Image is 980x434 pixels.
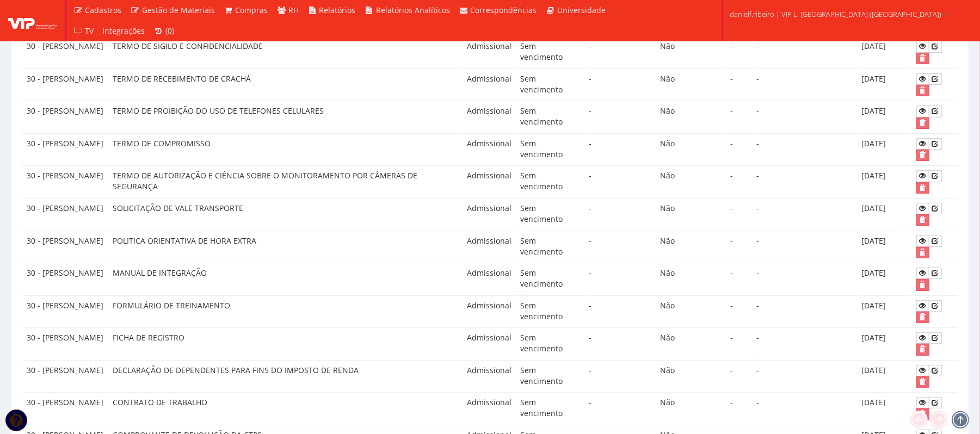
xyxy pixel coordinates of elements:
[585,263,656,296] td: -
[585,198,656,231] td: -
[656,69,726,101] td: Não
[103,26,145,36] span: Integrações
[753,166,858,199] td: -
[22,36,108,69] td: 30 - [PERSON_NAME]
[726,328,753,361] td: -
[726,295,753,328] td: -
[726,360,753,393] td: -
[857,69,911,101] td: [DATE]
[22,295,108,328] td: 30 - [PERSON_NAME]
[753,133,858,166] td: -
[8,13,57,29] img: logo
[22,69,108,101] td: 30 - [PERSON_NAME]
[463,263,516,296] td: Admissional
[753,360,858,393] td: -
[108,360,463,393] td: DECLARAÇÃO DE DEPENDENTES PARA FINS DO IMPOSTO DE RENDA
[22,198,108,231] td: 30 - [PERSON_NAME]
[753,295,858,328] td: -
[516,69,584,101] td: Sem vencimento
[69,21,98,41] a: TV
[236,5,268,15] span: Compras
[585,36,656,69] td: -
[585,69,656,101] td: -
[516,231,584,263] td: Sem vencimento
[463,198,516,231] td: Admissional
[108,263,463,296] td: MANUAL DE INTEGRAÇÃO
[726,166,753,199] td: -
[463,101,516,134] td: Admissional
[22,133,108,166] td: 30 - [PERSON_NAME]
[585,101,656,134] td: -
[108,295,463,328] td: FORMULÁRIO DE TREINAMENTO
[22,360,108,393] td: 30 - [PERSON_NAME]
[463,328,516,361] td: Admissional
[726,231,753,263] td: -
[463,360,516,393] td: Admissional
[726,198,753,231] td: -
[857,328,911,361] td: [DATE]
[516,36,584,69] td: Sem vencimento
[142,5,215,15] span: Gestão de Materiais
[585,295,656,328] td: -
[753,393,858,425] td: -
[656,133,726,166] td: Não
[656,101,726,134] td: Não
[857,295,911,328] td: [DATE]
[753,101,858,134] td: -
[376,5,450,15] span: Relatórios Analíticos
[516,328,584,361] td: Sem vencimento
[22,328,108,361] td: 30 - [PERSON_NAME]
[165,26,174,36] span: (0)
[516,360,584,393] td: Sem vencimento
[463,393,516,425] td: Admissional
[656,263,726,296] td: Não
[516,393,584,425] td: Sem vencimento
[585,166,656,199] td: -
[108,36,463,69] td: TERMO DE SIGILO E CONFIDENCIALIDADE
[22,101,108,134] td: 30 - [PERSON_NAME]
[463,166,516,199] td: Admissional
[22,263,108,296] td: 30 - [PERSON_NAME]
[22,393,108,425] td: 30 - [PERSON_NAME]
[726,36,753,69] td: -
[98,21,150,41] a: Integrações
[108,393,463,425] td: CONTRATO DE TRABALHO
[656,231,726,263] td: Não
[471,5,537,15] span: Correspondências
[516,295,584,328] td: Sem vencimento
[463,36,516,69] td: Admissional
[463,133,516,166] td: Admissional
[585,360,656,393] td: -
[726,101,753,134] td: -
[108,328,463,361] td: FICHA DE REGISTRO
[108,69,463,101] td: TERMO DE RECEBIMENTO DE CRACHÁ
[857,263,911,296] td: [DATE]
[753,36,858,69] td: -
[656,360,726,393] td: Não
[85,26,94,36] span: TV
[85,5,122,15] span: Cadastros
[857,360,911,393] td: [DATE]
[516,263,584,296] td: Sem vencimento
[857,133,911,166] td: [DATE]
[463,295,516,328] td: Admissional
[726,263,753,296] td: -
[516,101,584,134] td: Sem vencimento
[656,36,726,69] td: Não
[726,393,753,425] td: -
[753,198,858,231] td: -
[726,133,753,166] td: -
[22,166,108,199] td: 30 - [PERSON_NAME]
[585,231,656,263] td: -
[516,198,584,231] td: Sem vencimento
[656,198,726,231] td: Não
[726,69,753,101] td: -
[288,5,299,15] span: RH
[857,101,911,134] td: [DATE]
[585,393,656,425] td: -
[857,36,911,69] td: [DATE]
[516,166,584,199] td: Sem vencimento
[557,5,606,15] span: Universidade
[22,231,108,263] td: 30 - [PERSON_NAME]
[656,328,726,361] td: Não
